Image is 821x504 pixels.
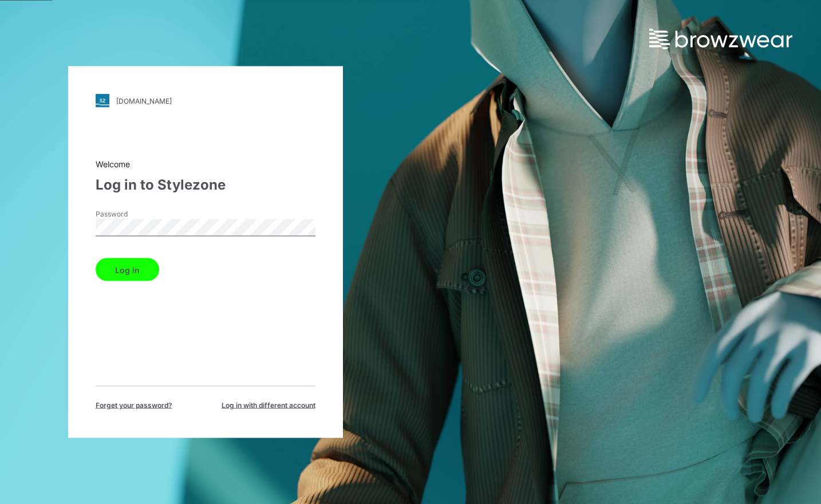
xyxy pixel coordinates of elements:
div: Log in to Stylezone [96,175,315,195]
div: Welcome [96,158,315,170]
button: Log in [96,258,159,281]
label: Password [96,209,176,219]
span: Forget your password? [96,400,172,411]
img: svg+xml;base64,PHN2ZyB3aWR0aD0iMjgiIGhlaWdodD0iMjgiIHZpZXdCb3g9IjAgMCAyOCAyOCIgZmlsbD0ibm9uZSIgeG... [96,94,109,108]
span: Log in with different account [222,400,315,411]
img: browzwear-logo.73288ffb.svg [649,29,792,49]
a: [DOMAIN_NAME] [96,94,315,108]
div: [DOMAIN_NAME] [116,96,172,105]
